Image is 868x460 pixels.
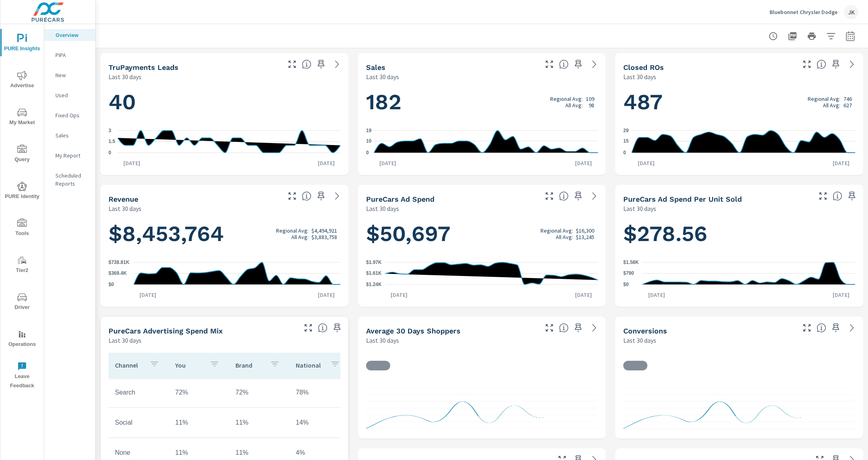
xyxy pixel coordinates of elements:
[366,220,598,247] h1: $50,697
[623,195,742,203] h5: PureCars Ad Spend Per Unit Sold
[623,88,855,116] h1: 487
[169,413,229,433] td: 11%
[623,204,656,213] p: Last 30 days
[44,89,95,101] div: Used
[311,227,337,234] p: $4,494,921
[318,323,328,333] span: This table looks at how you compare to the amount of budget you spend per channel as opposed to y...
[296,361,324,369] p: National
[315,58,328,71] span: Save this to your personalized report
[784,28,800,44] button: "Export Report to PDF"
[833,191,842,201] span: Average cost of advertising per each vehicle sold at the dealer over the selected date range. The...
[559,59,569,69] span: Number of vehicles sold by the dealership over the selected date range. [Source: This data is sou...
[808,96,840,102] p: Regional Avg:
[632,159,660,167] p: [DATE]
[44,129,95,141] div: Sales
[331,58,344,71] a: See more details in report
[331,321,344,334] span: Save this to your personalized report
[115,361,143,369] p: Channel
[366,88,598,116] h1: 182
[55,151,89,159] p: My Report
[800,321,813,334] button: Make Fullscreen
[643,291,671,299] p: [DATE]
[55,111,89,119] p: Fixed Ops
[108,335,141,345] p: Last 30 days
[3,108,41,127] span: My Market
[827,159,855,167] p: [DATE]
[169,382,229,403] td: 72%
[366,195,434,203] h5: PureCars Ad Spend
[844,5,858,19] div: JK
[3,329,41,349] span: Operations
[543,321,556,334] button: Make Fullscreen
[366,282,382,287] text: $1.24K
[108,150,111,155] text: 0
[44,170,95,190] div: Scheduled Reports
[569,291,598,299] p: [DATE]
[108,195,138,203] h5: Revenue
[623,271,634,276] text: $790
[286,58,299,71] button: Make Fullscreen
[55,91,89,99] p: Used
[55,31,89,39] p: Overview
[44,109,95,121] div: Fixed Ops
[108,88,340,116] h1: 40
[44,149,95,162] div: My Report
[823,28,839,44] button: Apply Filters
[3,362,41,390] span: Leave Feedback
[565,102,583,108] p: All Avg:
[108,271,127,276] text: $369.4K
[118,159,146,167] p: [DATE]
[235,361,264,369] p: Brand
[623,150,626,155] text: 0
[229,382,289,403] td: 72%
[108,128,111,133] text: 3
[366,63,385,72] h5: Sales
[845,190,858,202] span: Save this to your personalized report
[55,172,89,188] p: Scheduled Reports
[108,413,169,433] td: Social
[556,234,573,240] p: All Avg:
[588,321,601,334] a: See more details in report
[623,282,629,287] text: $0
[572,58,585,71] span: Save this to your personalized report
[559,323,569,333] span: A rolling 30 day total of daily Shoppers on the dealership website, averaged over the selected da...
[588,58,601,71] a: See more details in report
[108,327,223,335] h5: PureCars Advertising Spend Mix
[108,72,141,82] p: Last 30 days
[366,72,399,82] p: Last 30 days
[286,190,299,202] button: Make Fullscreen
[289,413,350,433] td: 14%
[366,128,372,133] text: 19
[302,321,315,334] button: Make Fullscreen
[289,382,350,403] td: 78%
[817,190,829,202] button: Make Fullscreen
[331,190,344,202] a: See more details in report
[366,260,382,265] text: $1.97K
[366,327,461,335] h5: Average 30 Days Shoppers
[3,71,41,90] span: Advertise
[804,28,820,44] button: Print Report
[843,96,852,102] p: 746
[829,58,842,71] span: Save this to your personalized report
[108,139,115,145] text: 1.5
[623,139,629,144] text: 15
[589,102,594,108] p: 98
[550,96,583,102] p: Regional Avg:
[55,131,89,139] p: Sales
[55,51,89,59] p: PIPA
[817,323,826,333] span: The number of dealer-specified goals completed by a visitor. [Source: This data is provided by th...
[312,159,340,167] p: [DATE]
[572,190,585,202] span: Save this to your personalized report
[55,71,89,79] p: New
[543,190,556,202] button: Make Fullscreen
[302,59,311,69] span: The number of truPayments leads.
[623,327,667,335] h5: Conversions
[576,234,594,240] p: $13,245
[374,159,402,167] p: [DATE]
[311,234,337,240] p: $3,883,758
[572,321,585,334] span: Save this to your personalized report
[0,24,44,394] div: nav menu
[291,234,309,240] p: All Avg:
[543,58,556,71] button: Make Fullscreen
[302,191,311,201] span: Total sales revenue over the selected date range. [Source: This data is sourced from the dealer’s...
